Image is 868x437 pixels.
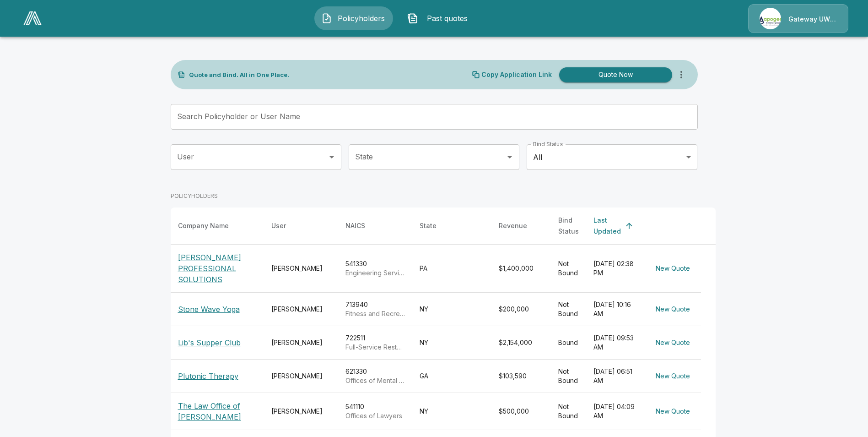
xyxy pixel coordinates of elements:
[271,371,331,381] div: [PERSON_NAME]
[533,140,563,148] label: Bind Status
[491,326,551,360] td: $2,154,000
[321,13,332,24] img: Policyholders Icon
[345,309,405,318] p: Fitness and Recreational Sports Centers
[499,220,527,231] div: Revenue
[400,6,479,30] button: Past quotes IconPast quotes
[422,13,472,24] span: Past quotes
[178,252,257,285] p: [PERSON_NAME] PROFESSIONAL SOLUTIONS
[271,305,331,314] div: [PERSON_NAME]
[412,293,491,326] td: NY
[551,393,586,430] td: Not Bound
[551,208,586,245] th: Bind Status
[178,304,240,315] p: Stone Wave Yoga
[178,220,229,231] div: Company Name
[412,360,491,393] td: GA
[652,403,694,420] button: New Quote
[420,220,437,231] div: State
[178,337,241,348] p: Lib's Supper Club
[586,326,645,360] td: [DATE] 09:53 AM
[345,220,365,231] div: NAICS
[345,259,405,278] div: 541330
[491,360,551,393] td: $103,590
[586,393,645,430] td: [DATE] 04:09 AM
[336,13,386,24] span: Policyholders
[527,144,697,170] div: All
[652,260,694,277] button: New Quote
[412,326,491,360] td: NY
[491,393,551,430] td: $500,000
[551,360,586,393] td: Not Bound
[652,368,694,385] button: New Quote
[345,300,405,318] div: 713940
[345,268,405,278] p: Engineering Services
[491,293,551,326] td: $200,000
[325,151,338,164] button: Open
[551,326,586,360] td: Bound
[586,245,645,293] td: [DATE] 02:38 PM
[652,334,694,351] button: New Quote
[481,71,552,78] p: Copy Application Link
[178,371,238,382] p: Plutonic Therapy
[345,411,405,421] p: Offices of Lawyers
[652,301,694,318] button: New Quote
[551,293,586,326] td: Not Bound
[23,11,42,25] img: AA Logo
[559,67,672,82] button: Quote Now
[586,360,645,393] td: [DATE] 06:51 AM
[271,220,286,231] div: User
[407,13,418,24] img: Past quotes Icon
[491,245,551,293] td: $1,400,000
[412,245,491,293] td: PA
[586,293,645,326] td: [DATE] 10:16 AM
[672,66,690,84] button: more
[345,343,405,352] p: Full-Service Restaurants
[345,367,405,385] div: 621330
[551,245,586,293] td: Not Bound
[178,400,257,422] p: The Law Office of [PERSON_NAME]
[271,264,331,273] div: [PERSON_NAME]
[412,393,491,430] td: NY
[271,338,331,347] div: [PERSON_NAME]
[555,67,672,82] a: Quote Now
[189,72,289,78] p: Quote and Bind. All in One Place.
[345,376,405,385] p: Offices of Mental Health Practitioners (except Physicians)
[345,333,405,352] div: 722511
[314,6,393,30] button: Policyholders IconPolicyholders
[503,151,516,164] button: Open
[345,402,405,421] div: 541110
[593,215,621,237] div: Last Updated
[171,192,218,200] p: POLICYHOLDERS
[271,407,331,416] div: [PERSON_NAME]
